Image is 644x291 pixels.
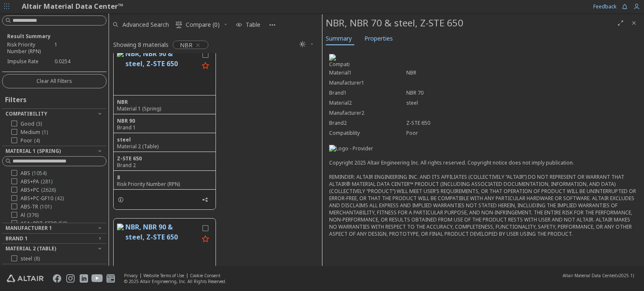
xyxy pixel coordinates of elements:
[5,245,56,252] span: Material 2 (Table)
[117,224,124,230] img: Material Type Image
[2,223,106,233] button: Manufacturer 1
[21,220,67,227] span: ASA+PBT-GF30
[41,178,52,185] span: ( 281 )
[40,203,52,210] span: ( 101 )
[55,195,64,202] span: ( 42 )
[563,273,634,278] div: (v2025.1)
[55,41,102,55] div: 1
[186,22,220,28] span: Compare (0)
[109,53,322,266] div: grid
[36,78,72,85] span: Clear All Filters
[406,100,637,106] div: steel
[122,22,169,28] span: Advanced Search
[7,275,44,282] img: Altair Engineering
[7,33,101,40] p: Result Summary
[117,106,212,112] div: Material 1 (Spring)
[329,54,349,68] img: Compatibility
[21,178,52,185] span: ABS+PA
[406,130,637,136] div: Poor
[364,32,393,45] span: Properties
[406,120,637,126] div: Z-STE 650
[124,273,138,278] a: Privacy
[125,222,199,265] button: NBR, NBR 90 & steel, Z-STE 650
[34,137,40,144] span: ( 4 )
[117,118,212,124] div: NBR 90
[329,90,406,96] div: Brand1
[406,90,637,96] div: NBR 70
[5,147,61,155] span: Material 1 (Spring)
[406,70,637,76] div: NBR
[32,170,47,177] span: ( 1054 )
[21,170,47,177] span: ABS
[5,235,28,242] span: Brand 1
[199,59,212,73] button: Favorite
[2,74,106,88] button: Clear All Filters
[117,174,212,181] div: 8
[329,120,406,126] div: Brand2
[117,136,212,143] div: steel
[7,58,55,65] div: Impulse Rate
[329,152,637,237] div: Copyright 2025 Altair Engineering Inc. All rights reserved. Copyright notice does not imply publi...
[329,130,406,136] div: Compatiblity
[329,145,403,152] img: Logo - Provider
[58,220,67,227] span: ( 50 )
[326,32,352,45] span: Summary
[21,137,40,144] span: Poor
[329,70,406,76] div: Material1
[113,41,169,49] div: Showing 8 materials
[42,129,48,136] span: ( 1 )
[21,121,42,127] span: Good
[21,255,40,262] span: steel
[27,211,39,219] span: ( 376 )
[143,273,184,278] a: Website Terms of Use
[199,233,212,246] button: Favorite
[55,58,102,65] div: 0.0254
[41,186,56,193] span: ( 2626 )
[21,195,64,202] span: ABS+PC-GF10
[21,212,39,219] span: Al
[36,120,42,127] span: ( 3 )
[117,99,212,106] div: NBR
[2,146,106,156] button: Material 1 (Spring)
[34,255,40,262] span: ( 8 )
[329,110,406,116] div: Manufacturer2
[117,162,212,169] div: Brand 2
[117,124,212,131] div: Brand 1
[2,244,106,254] button: Material 2 (Table)
[21,187,56,193] span: ABS+PC
[117,155,212,162] div: Z-STE 650
[326,16,614,30] div: NBR, NBR 70 & steel, Z-STE 650
[176,21,182,28] i: 
[593,4,616,9] span: Feedback
[563,273,615,278] span: Altair Material Data Center
[2,234,106,244] button: Brand 1
[180,41,192,49] span: NBR
[299,41,306,48] i: 
[21,129,48,136] span: Medium
[190,273,221,278] a: Cookie Consent
[2,109,106,119] button: Compatibility
[329,80,406,86] div: Manufacturer1
[329,100,406,106] div: Material2
[296,38,318,51] button: Theme
[5,110,47,117] span: Compatibility
[614,16,627,30] button: Full Screen
[5,224,52,232] span: Manufacturer 1
[7,41,55,55] div: Risk Priority Number (RPN)
[117,181,212,188] div: Risk Priority Number (RPN)
[117,143,212,150] div: Material 2 (Table)
[627,16,641,30] button: Close
[2,88,31,108] div: Filters
[246,22,260,28] span: Table
[124,278,226,284] div: © 2025 Altair Engineering, Inc. All Rights Reserved.
[117,50,124,57] img: Material Type Image
[22,1,123,11] a: Altair Material Data Center™
[21,203,52,210] span: ABS-TR
[125,49,199,92] button: NBR, NBR 90 & steel, Z-STE 650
